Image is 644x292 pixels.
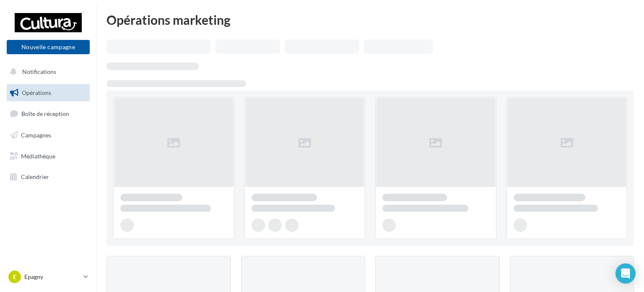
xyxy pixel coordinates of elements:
a: E Epagny [7,269,90,285]
a: Boîte de réception [5,105,91,123]
span: Opérations [22,89,51,96]
a: Médiathèque [5,147,91,165]
span: E [13,273,16,281]
span: Campagnes [21,132,51,139]
button: Nouvelle campagne [7,40,90,54]
span: Médiathèque [21,152,55,159]
a: Opérations [5,84,91,102]
div: Open Intercom Messenger [615,263,636,284]
button: Notifications [5,63,88,81]
span: Boîte de réception [21,110,69,117]
span: Notifications [22,68,56,75]
span: Calendrier [21,173,49,180]
a: Calendrier [5,168,91,186]
a: Campagnes [5,126,91,144]
div: Opérations marketing [106,13,634,26]
p: Epagny [24,273,80,281]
